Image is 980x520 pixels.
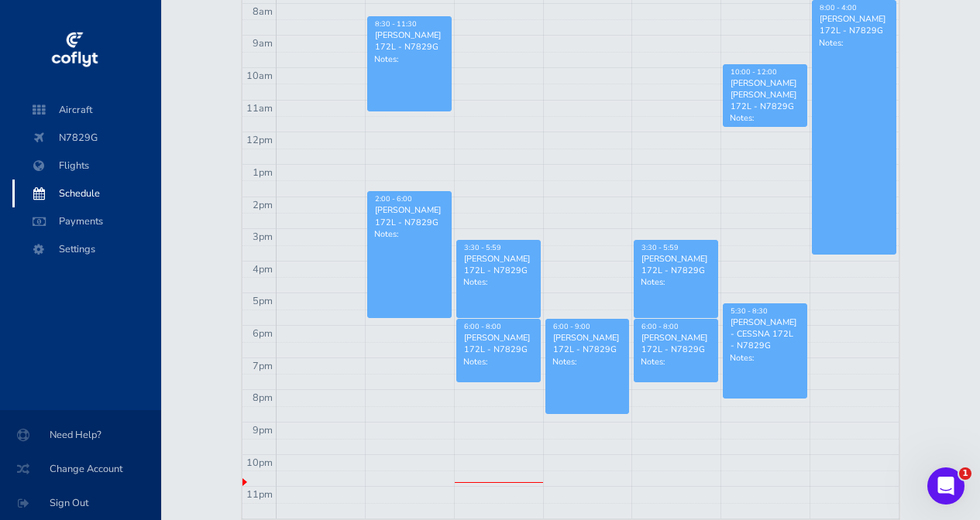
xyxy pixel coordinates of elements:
[374,29,445,53] div: [PERSON_NAME] 172L - N7829G
[246,133,273,147] span: 12pm
[959,467,971,480] span: 1
[246,69,273,83] span: 10am
[246,456,273,470] span: 10pm
[28,152,146,180] span: Flights
[253,198,273,212] span: 2pm
[463,253,534,276] div: [PERSON_NAME] 172L - N7829G
[730,316,800,352] div: [PERSON_NAME] - CESSNA 172L - N7829G
[253,391,273,405] span: 8pm
[28,180,146,207] span: Schedule
[464,243,501,252] span: 3:30 - 5:59
[464,322,501,331] span: 6:00 - 8:00
[19,489,143,517] span: Sign Out
[641,322,679,331] span: 6:00 - 8:00
[28,207,146,235] span: Payments
[246,101,273,115] span: 11am
[28,124,146,152] span: N7829G
[641,276,711,288] p: Notes:
[253,166,273,180] span: 1pm
[552,332,623,355] div: [PERSON_NAME] 172L - N7829G
[927,467,965,505] iframe: Intercom live chat
[641,253,711,276] div: [PERSON_NAME] 172L - N7829G
[463,276,534,288] p: Notes:
[19,421,143,449] span: Need Help?
[375,19,417,29] span: 8:30 - 11:30
[463,356,534,368] p: Notes:
[553,322,590,331] span: 6:00 - 9:00
[730,352,800,364] p: Notes:
[28,96,146,124] span: Aircraft
[28,235,146,263] span: Settings
[253,359,273,373] span: 7pm
[253,423,273,437] span: 9pm
[819,37,889,49] p: Notes:
[253,5,273,19] span: 8am
[819,13,889,36] div: [PERSON_NAME] 172L - N7829G
[253,262,273,276] span: 4pm
[253,327,273,340] span: 6pm
[253,36,273,50] span: 9am
[730,112,800,124] p: Notes:
[246,487,273,501] span: 11pm
[375,194,412,204] span: 2:00 - 6:00
[731,67,777,77] span: 10:00 - 12:00
[374,204,445,227] div: [PERSON_NAME] 172L - N7829G
[49,27,100,74] img: coflyt logo
[374,228,445,240] p: Notes:
[731,306,768,316] span: 5:30 - 8:30
[552,356,623,368] p: Notes:
[463,332,534,355] div: [PERSON_NAME] 172L - N7829G
[253,230,273,244] span: 3pm
[641,332,711,355] div: [PERSON_NAME] 172L - N7829G
[641,356,711,368] p: Notes:
[19,455,143,483] span: Change Account
[641,243,679,252] span: 3:30 - 5:59
[374,53,445,65] p: Notes:
[820,3,857,12] span: 8:00 - 4:00
[730,77,800,113] div: [PERSON_NAME] [PERSON_NAME] 172L - N7829G
[253,294,273,308] span: 5pm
